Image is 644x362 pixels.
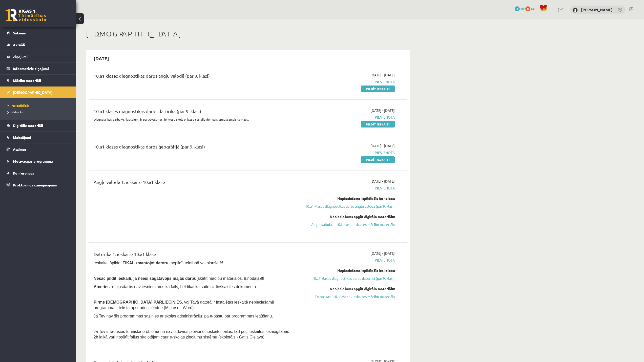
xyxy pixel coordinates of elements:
[94,300,274,310] span: , vai Tavā datorā ir instalētas ieskaitē nepieciešamā programma – teksta apstrādes lietotne (Micr...
[7,87,70,98] a: [DEMOGRAPHIC_DATA]
[370,143,395,148] span: [DATE] - [DATE]
[94,108,292,117] div: 10.a1 klases diagnostikas darbs datorikā (par 9. klasi)
[94,261,223,265] span: Ieskaite jāpilda , nepildīt telefonā vai planšetē!
[370,108,395,113] span: [DATE] - [DATE]
[13,123,43,128] span: Digitālie materiāli
[299,222,395,227] a: Angļu valoda I - 10.klase 1.ieskaites mācību materiāls
[299,115,395,120] span: Pievienota
[89,52,114,64] h2: [DATE]
[8,110,23,114] span: Izlabotās
[299,276,395,281] a: 10.a1 klases diagnostikas darbs datorikā (par 9. klasi)
[299,214,395,219] div: Nepieciešams apgūt digitālo materiālu:
[525,6,530,11] span: 0
[13,51,70,62] legend: Ziņojumi
[13,159,53,163] span: Motivācijas programma
[94,72,292,82] div: 10.a1 klases diagnostikas darbs angļu valodā (par 9. klasi)
[299,294,395,299] a: Datorikas - 10. klases 1. ieskaites mācību materiāls
[7,120,70,131] a: Digitālie materiāli
[515,6,520,11] span: 1
[7,167,70,179] a: Konferences
[13,147,27,152] span: Atzīmes
[370,179,395,184] span: [DATE] - [DATE]
[94,285,257,289] span: - mājasdarbs nav iesniedzams kā fails, bet tikai kā saite uz tiešsaistes dokumentu.
[94,314,273,318] span: Ja Tev nav šīs programmas sazinies ar skolas administrāciju pa e-pastu par programmas iegūšanu.
[13,132,70,143] legend: Maksājumi
[573,8,578,13] img: Beatrise Alviķe
[299,196,395,201] div: Nepieciešams izpildīt šīs ieskaites:
[13,63,70,74] legend: Informatīvie ziņojumi
[7,132,70,143] a: Maksājumi
[94,179,292,188] div: Angļu valoda 1. ieskaite 10.a1 klase
[86,30,410,38] h1: [DEMOGRAPHIC_DATA]
[299,268,395,273] div: Nepieciešams izpildīt šīs ieskaites:
[361,156,395,163] a: Pildīt ieskaiti
[7,75,70,86] a: Mācību materiāli
[299,185,395,191] span: Pievienota
[299,204,395,209] a: 10.a1 klases diagnostikas darbs angļu valodā (par 9. klasi)
[7,63,70,74] a: Informatīvie ziņojumi
[7,27,70,39] a: Sākums
[94,251,292,260] div: Datorika 1. ieskaite 10.a1 klase
[7,179,70,191] a: Proktoringa izmēģinājums
[299,258,395,263] span: Pievienota
[13,90,53,95] span: [DEMOGRAPHIC_DATA]
[299,79,395,84] span: Pievienota
[515,6,525,10] a: 1 mP
[8,103,30,108] span: Neizpildītās
[370,72,395,78] span: [DATE] - [DATE]
[525,6,537,10] a: 0 xp
[94,300,182,304] span: Pirms [DEMOGRAPHIC_DATA] PĀRLIECINIES
[299,286,395,291] div: Nepieciešams apgūt digitālo materiālu:
[581,7,613,12] a: [PERSON_NAME]
[7,51,70,62] a: Ziņojumi
[531,6,534,10] span: xp
[7,155,70,167] a: Motivācijas programma
[94,117,292,122] p: Diagnostikas darbā visi jautājumi ir par JavaScript, jo mūsu skolā 9. klasē tas bija vienīgais ap...
[370,251,395,256] span: [DATE] - [DATE]
[13,78,41,83] span: Mācību materiāli
[361,121,395,127] a: Pildīt ieskaiti
[299,150,395,155] span: Pievienota
[7,143,70,155] a: Atzīmes
[13,31,26,35] span: Sākums
[13,42,25,47] span: Aktuāli
[120,261,168,265] b: , TIKAI izmantojot datoru
[521,6,525,10] span: mP
[94,276,196,281] span: Nesāc pildīt ieskaiti, ja neesi sagatavojis mājas darbu
[6,9,46,22] a: Rīgas 1. Tālmācības vidusskola
[8,110,71,114] a: Izlabotās
[361,86,395,92] a: Pildīt ieskaiti
[7,39,70,51] a: Aktuāli
[94,285,110,289] b: Atceries
[196,276,264,281] span: (skatīt mācību materiālos, 9.nodaļa)!!!
[13,183,57,187] span: Proktoringa izmēģinājums
[94,329,289,339] span: Ja Tev ir radusies tehniska problēma un nav izdevies pievienot ieskaitei failus, tad pēc ieskaite...
[94,143,292,153] div: 10.a1 klases diagnostikas darbs ģeogrāfijā (par 9. klasi)
[8,103,71,108] a: Neizpildītās
[13,171,34,175] span: Konferences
